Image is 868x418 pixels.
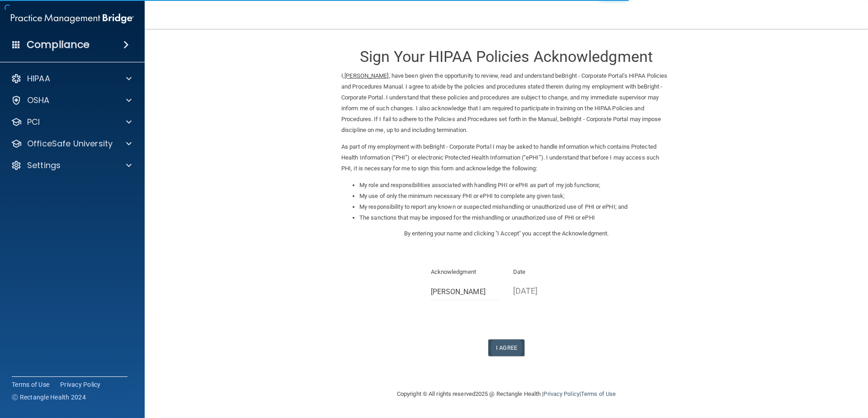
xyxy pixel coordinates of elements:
[12,380,49,389] a: Terms of Use
[581,390,616,397] a: Terms of Use
[27,160,61,171] p: Settings
[11,73,132,84] a: HIPAA
[11,117,132,127] a: PCI
[359,212,671,223] li: The sanctions that may be imposed for the mishandling or unauthorized use of PHI or ePHI
[341,70,671,136] p: I, , have been given the opportunity to review, read and understand beBright - Corporate Portal’s...
[344,72,388,79] ins: [PERSON_NAME]
[11,95,132,106] a: OSHA
[11,138,132,149] a: OfficeSafe University
[431,283,500,300] input: Full Name
[513,283,582,298] p: [DATE]
[60,380,101,389] a: Privacy Policy
[11,9,134,28] img: PMB logo
[27,95,50,106] p: OSHA
[488,339,524,356] button: I Agree
[27,73,50,84] p: HIPAA
[27,117,40,127] p: PCI
[513,267,582,277] p: Date
[431,267,500,277] p: Acknowledgment
[12,393,86,402] span: Ⓒ Rectangle Health 2024
[359,191,671,202] li: My use of only the minimum necessary PHI or ePHI to complete any given task;
[359,202,671,212] li: My responsibility to report any known or suspected mishandling or unauthorized use of PHI or ePHI...
[341,48,671,65] h3: Sign Your HIPAA Policies Acknowledgment
[543,390,579,397] a: Privacy Policy
[27,38,90,51] h4: Compliance
[341,141,671,174] p: As part of my employment with beBright - Corporate Portal I may be asked to handle information wh...
[27,138,113,149] p: OfficeSafe University
[11,160,132,171] a: Settings
[341,228,671,239] p: By entering your name and clicking "I Accept" you accept the Acknowledgment.
[359,180,671,191] li: My role and responsibilities associated with handling PHI or ePHI as part of my job functions;
[341,380,671,409] div: Copyright © All rights reserved 2025 @ Rectangle Health | |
